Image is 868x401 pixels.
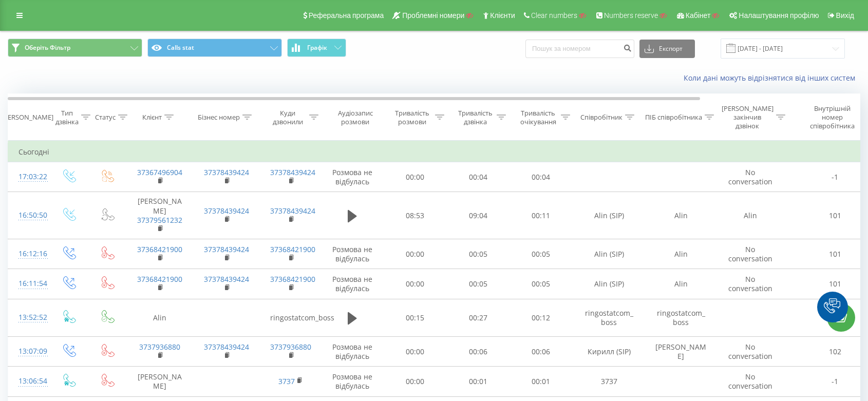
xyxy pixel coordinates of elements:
a: 37378439424 [204,274,249,284]
div: 16:11:54 [18,274,39,294]
td: 08:53 [383,192,447,239]
div: Куди дзвонили [269,109,307,126]
span: Проблемні номери [402,11,464,20]
td: No conversation [717,239,784,269]
td: No conversation [717,162,784,192]
td: ringostatcom_boss [260,299,322,337]
span: Налаштування профілю [739,11,819,20]
td: No conversation [717,337,784,367]
td: 00:00 [383,367,447,396]
span: Розмова не відбулась [332,274,372,293]
td: [PERSON_NAME] [126,367,193,396]
a: 37378439424 [270,206,315,216]
a: 37379561232 [137,215,182,225]
button: Графік [287,39,346,57]
div: 16:12:16 [18,244,39,264]
span: Вихід [836,11,854,20]
button: Експорт [639,40,695,58]
button: Оберіть Фільтр [8,39,142,57]
div: 16:50:50 [18,205,39,225]
div: 13:07:09 [18,341,39,361]
a: 37368421900 [270,274,315,284]
td: 00:01 [447,367,509,396]
div: Бізнес номер [198,113,240,122]
span: Розмова не відбулась [332,342,372,361]
div: Клієнт [142,113,162,122]
a: Коли дані можуть відрізнятися вiд інших систем [684,73,860,83]
div: Тривалість розмови [392,109,432,126]
td: [PERSON_NAME] [645,337,717,367]
td: 00:05 [447,239,509,269]
div: Аудіозапис розмови [330,109,380,126]
td: 00:05 [509,269,573,299]
td: 00:00 [383,239,447,269]
td: [PERSON_NAME] [126,192,193,239]
div: Тривалість очікування [518,109,558,126]
span: Клієнти [490,11,515,20]
td: Alin [645,239,717,269]
td: No conversation [717,269,784,299]
div: 13:52:52 [18,308,39,328]
a: 3737936880 [270,342,311,352]
td: 00:12 [509,299,573,337]
div: 17:03:22 [18,167,39,187]
span: Реферальна програма [309,11,384,20]
span: Кабінет [686,11,711,20]
div: Співробітник [580,113,622,122]
td: 00:04 [447,162,509,192]
span: Розмова не відбулась [332,372,372,391]
td: Кирилл (SIP) [573,337,645,367]
span: Графік [307,44,327,51]
td: 09:04 [447,192,509,239]
a: 37378439424 [270,167,315,177]
span: Clear numbers [531,11,577,20]
td: 00:06 [447,337,509,367]
td: 00:15 [383,299,447,337]
div: Тривалість дзвінка [456,109,494,126]
a: 37378439424 [204,167,249,177]
a: 37378439424 [204,244,249,254]
td: Alin [645,269,717,299]
a: 3737936880 [139,342,180,352]
td: Alin [126,299,193,337]
a: 37378439424 [204,206,249,216]
div: Статус [95,113,116,122]
td: 00:00 [383,162,447,192]
span: Розмова не відбулась [332,244,372,263]
a: 37368421900 [137,274,182,284]
td: 00:05 [447,269,509,299]
input: Пошук за номером [525,40,634,58]
td: 00:01 [509,367,573,396]
div: [PERSON_NAME] [2,113,53,122]
td: ringostatcom_boss [573,299,645,337]
td: ringostatcom_boss [645,299,717,337]
td: 3737 [573,367,645,396]
td: 00:00 [383,269,447,299]
span: Numbers reserve [604,11,658,20]
td: No conversation [717,367,784,396]
td: 00:11 [509,192,573,239]
div: Внутрішній номер співробітника [805,104,860,130]
div: ПІБ співробітника [645,113,702,122]
a: 37378439424 [204,342,249,352]
td: 00:27 [447,299,509,337]
button: Calls stat [147,39,282,57]
td: Alin (SIP) [573,239,645,269]
td: Alin [645,192,717,239]
a: 3737 [278,376,295,386]
a: 37368421900 [270,244,315,254]
div: 13:06:54 [18,371,39,391]
td: 00:05 [509,239,573,269]
td: 00:06 [509,337,573,367]
td: Alin [717,192,784,239]
span: Розмова не відбулась [332,167,372,186]
span: Оберіть Фільтр [25,44,70,52]
a: 37367496904 [137,167,182,177]
td: Alin (SIP) [573,269,645,299]
a: 37368421900 [137,244,182,254]
div: Тип дзвінка [55,109,79,126]
td: Alin (SIP) [573,192,645,239]
div: [PERSON_NAME] закінчив дзвінок [722,104,773,130]
td: 00:04 [509,162,573,192]
td: 00:00 [383,337,447,367]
